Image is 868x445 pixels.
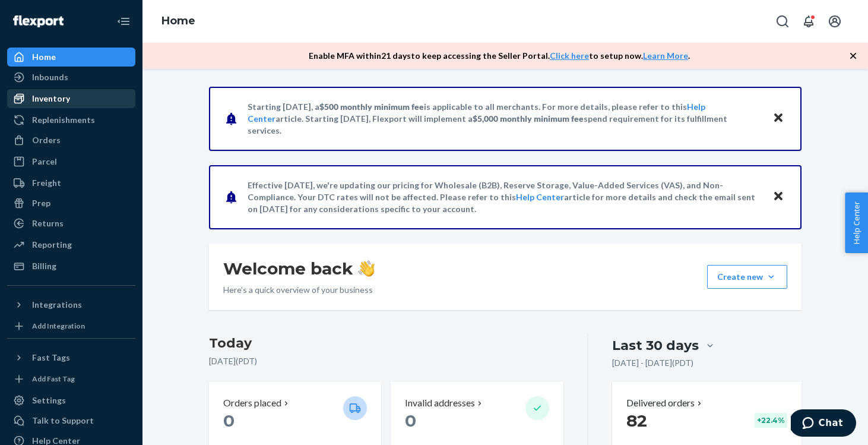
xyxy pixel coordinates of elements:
[7,295,135,314] button: Integrations
[32,177,61,189] div: Freight
[626,411,647,431] span: 82
[309,50,690,62] p: Enable MFA within 21 days to keep accessing the Seller Portal. to setup now. .
[845,192,868,253] button: Help Center
[223,258,375,279] h1: Welcome back
[32,239,72,251] div: Reporting
[7,214,135,233] a: Returns
[32,299,82,311] div: Integrations
[32,93,70,105] div: Inventory
[32,134,61,146] div: Orders
[516,192,564,202] a: Help Center
[32,51,56,63] div: Home
[248,101,761,137] p: Starting [DATE], a is applicable to all merchants. For more details, please refer to this article...
[112,10,135,33] button: Close Navigation
[7,372,135,386] a: Add Fast Tag
[7,194,135,213] a: Prep
[7,319,135,333] a: Add Integration
[771,110,786,127] button: Close
[32,352,70,364] div: Fast Tags
[32,394,66,406] div: Settings
[32,415,94,427] div: Talk to Support
[32,260,56,272] div: Billing
[358,260,375,277] img: hand-wave emoji
[209,355,563,367] p: [DATE] ( PDT )
[626,396,704,410] button: Delivered orders
[7,235,135,254] a: Reporting
[248,179,761,215] p: Effective [DATE], we're updating our pricing for Wholesale (B2B), Reserve Storage, Value-Added Se...
[707,265,787,289] button: Create new
[405,411,416,431] span: 0
[797,10,821,33] button: Open notifications
[32,197,50,209] div: Prep
[223,411,235,431] span: 0
[7,89,135,108] a: Inventory
[405,396,475,410] p: Invalid addresses
[823,10,847,33] button: Open account menu
[550,51,589,61] a: Click here
[7,348,135,367] button: Fast Tags
[473,113,584,124] span: $5,000 monthly minimum fee
[771,10,794,33] button: Open Search Box
[223,284,375,296] p: Here’s a quick overview of your business
[152,4,205,39] ol: breadcrumbs
[7,111,135,130] a: Replenishments
[791,409,856,439] iframe: Opens a widget where you can chat to one of our agents
[32,114,95,126] div: Replenishments
[209,334,563,353] h3: Today
[643,51,688,61] a: Learn More
[7,411,135,430] button: Talk to Support
[32,321,85,331] div: Add Integration
[7,257,135,276] a: Billing
[7,391,135,410] a: Settings
[13,15,64,27] img: Flexport logo
[223,396,281,410] p: Orders placed
[7,68,135,87] a: Inbounds
[161,14,195,27] a: Home
[32,71,68,83] div: Inbounds
[319,102,424,112] span: $500 monthly minimum fee
[7,173,135,192] a: Freight
[612,336,699,355] div: Last 30 days
[32,217,64,229] div: Returns
[755,413,787,428] div: + 22.4 %
[7,131,135,150] a: Orders
[7,48,135,67] a: Home
[32,374,75,384] div: Add Fast Tag
[7,152,135,171] a: Parcel
[612,357,693,369] p: [DATE] - [DATE] ( PDT )
[771,188,786,206] button: Close
[32,156,57,168] div: Parcel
